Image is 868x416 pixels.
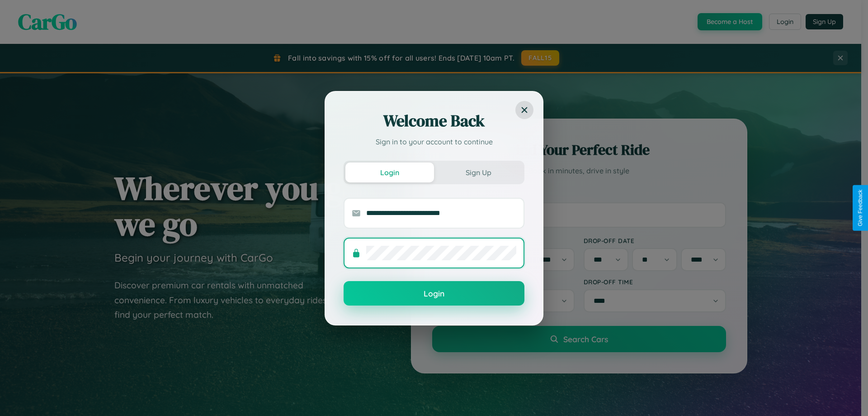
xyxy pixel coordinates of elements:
button: Login [344,281,524,306]
p: Sign in to your account to continue [344,136,524,147]
div: Give Feedback [857,190,863,226]
button: Login [345,163,434,182]
h2: Welcome Back [344,110,524,132]
button: Sign Up [434,163,523,182]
